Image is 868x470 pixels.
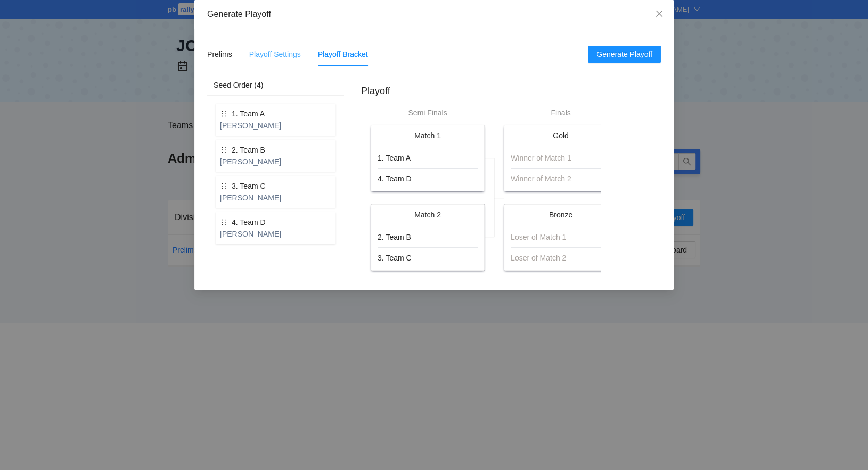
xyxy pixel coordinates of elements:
span: close [655,10,664,18]
div: Generate Playoff [207,9,661,20]
div: 4. Team D [378,173,412,184]
div: 2. Team B [378,231,411,243]
div: Winner of Match 1 [511,152,571,164]
div: Semi Finals [361,107,494,119]
div: Match 1 [378,125,478,146]
div: Loser of Match 1 [511,231,566,243]
div: [PERSON_NAME] [220,156,331,167]
div: Seed Order (4) [214,75,338,95]
div: Finals [494,107,627,119]
span: holder [220,219,227,226]
div: Loser of Match 2 [511,252,566,264]
div: 4. Team D [232,216,266,228]
div: Gold [511,125,611,146]
div: Prelims [207,48,232,60]
span: holder [220,146,227,154]
div: 1. Team A [232,108,265,120]
div: Playoff [361,75,601,107]
span: holder [220,182,227,190]
div: 2. Team B [232,144,265,156]
div: Winner of Match 2 [511,173,571,184]
span: Generate Playoff [596,48,652,60]
span: holder [220,110,227,117]
div: Playoff Settings [249,48,301,60]
div: Bronze [511,205,611,225]
div: [PERSON_NAME] [220,228,331,240]
div: Match 2 [378,205,478,225]
div: [PERSON_NAME] [220,192,331,204]
div: 3. Team C [378,252,412,264]
button: Generate Playoff [588,46,661,63]
div: 3. Team C [232,180,266,192]
div: 1. Team A [378,152,411,164]
div: Playoff Bracket [318,48,368,60]
div: [PERSON_NAME] [220,120,331,131]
